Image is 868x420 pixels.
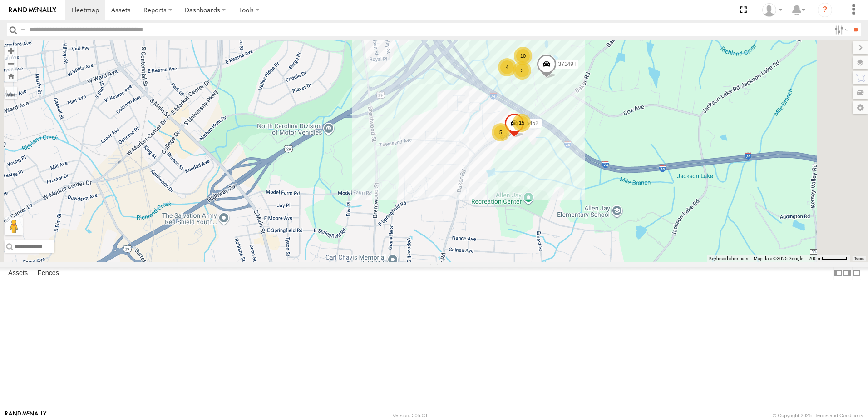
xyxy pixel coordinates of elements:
label: Fences [33,267,64,280]
button: Zoom in [5,45,17,57]
label: Search Query [19,23,26,36]
button: Zoom out [5,57,17,70]
span: 37149T [558,61,577,67]
div: 10 [514,47,532,65]
button: Zoom Home [5,70,17,82]
label: Measure [5,86,17,99]
button: Map Scale: 200 m per 52 pixels [806,255,850,262]
label: Assets [4,267,32,280]
div: © Copyright 2025 - [773,413,863,418]
span: 200 m [809,256,822,261]
div: 5 [492,123,510,141]
a: Terms [854,257,864,260]
span: Map data ©2025 Google [754,256,803,261]
div: Dwight Wallace [759,3,785,17]
a: Visit our Website [5,411,47,420]
label: Dock Summary Table to the Left [833,267,843,280]
label: Dock Summary Table to the Right [843,267,852,280]
label: Search Filter Options [831,23,850,36]
div: Version: 305.03 [393,413,427,418]
img: rand-logo.svg [9,7,56,13]
div: 4 [498,58,516,76]
a: Terms and Conditions [815,413,863,418]
label: Map Settings [853,101,868,114]
div: 3 [513,61,531,80]
i: ? [818,3,832,17]
button: Drag Pegman onto the map to open Street View [5,217,23,235]
span: 5452 [526,120,538,126]
button: Keyboard shortcuts [709,255,748,262]
label: Hide Summary Table [852,267,861,280]
div: 15 [513,114,531,132]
